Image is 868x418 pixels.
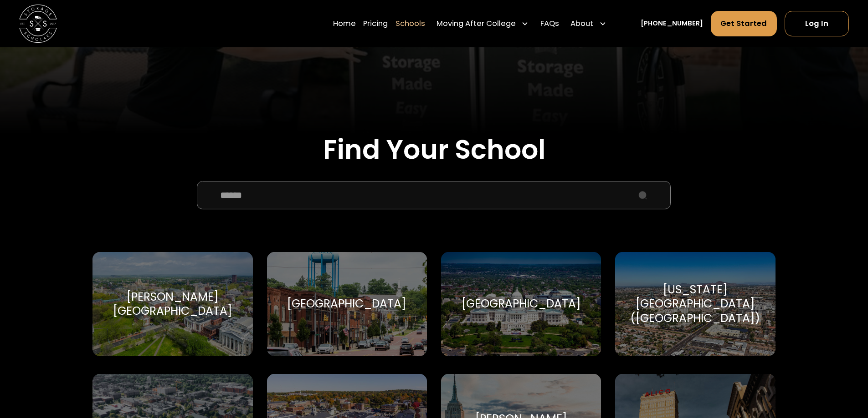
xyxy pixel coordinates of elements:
[267,252,427,356] a: Go to selected school
[615,252,775,356] a: Go to selected school
[570,18,593,30] div: About
[627,282,764,325] div: [US_STATE][GEOGRAPHIC_DATA] ([GEOGRAPHIC_DATA])
[333,10,356,37] a: Home
[363,10,388,37] a: Pricing
[441,252,601,356] a: Go to selected school
[92,134,775,166] h2: Find Your School
[567,10,611,37] div: About
[540,10,559,37] a: FAQs
[785,11,849,36] a: Log In
[711,11,777,36] a: Get Started
[19,5,57,42] img: Storage Scholars main logo
[287,297,406,311] div: [GEOGRAPHIC_DATA]
[104,290,241,318] div: [PERSON_NAME][GEOGRAPHIC_DATA]
[433,10,533,37] div: Moving After College
[395,10,425,37] a: Schools
[437,18,516,30] div: Moving After College
[462,297,581,311] div: [GEOGRAPHIC_DATA]
[641,19,703,29] a: [PHONE_NUMBER]
[92,252,252,356] a: Go to selected school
